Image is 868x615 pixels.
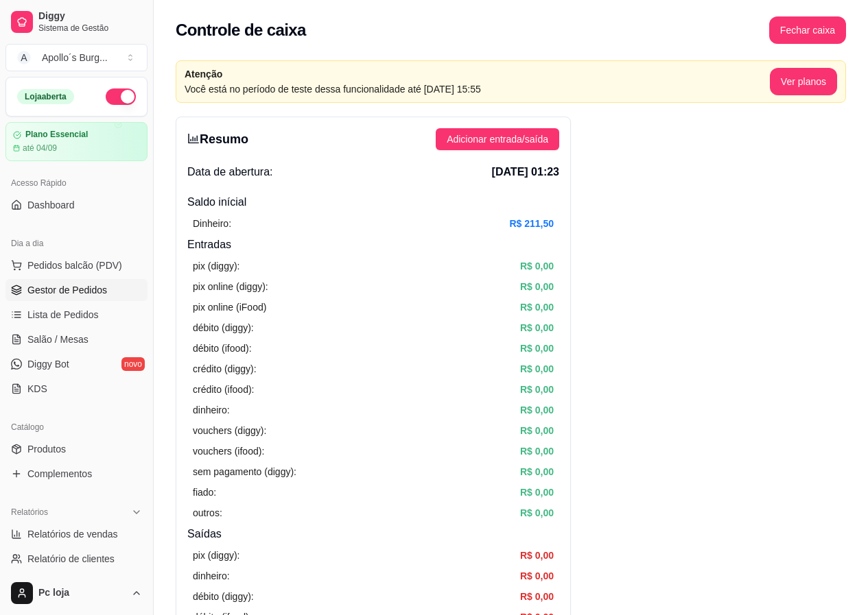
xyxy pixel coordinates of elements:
[27,308,99,322] span: Lista de Pedidos
[5,254,148,276] button: Pedidos balcão (PDV)
[5,5,148,38] a: DiggySistema de Gestão
[27,382,47,396] span: KDS
[5,378,148,400] a: KDS
[5,232,148,254] div: Dia a dia
[520,444,554,459] article: R$ 0,00
[492,164,559,180] span: [DATE] 01:23
[17,51,31,64] span: A
[27,442,66,456] span: Produtos
[38,23,142,34] span: Sistema de Gestão
[27,357,69,371] span: Diggy Bot
[176,19,306,41] h2: Controle de caixa
[520,320,554,335] article: R$ 0,00
[520,423,554,438] article: R$ 0,00
[187,194,559,210] h4: Saldo inícial
[5,463,148,485] a: Complementos
[193,423,266,438] article: vouchers (diggy):
[38,10,142,23] span: Diggy
[193,320,254,335] article: débito (diggy):
[193,485,216,500] article: fiado:
[520,300,554,315] article: R$ 0,00
[5,44,148,71] button: Select a team
[5,194,148,216] a: Dashboard
[5,548,148,570] a: Relatório de clientes
[193,279,268,294] article: pix online (diggy):
[520,464,554,479] article: R$ 0,00
[509,216,554,231] article: R$ 211,50
[520,341,554,356] article: R$ 0,00
[193,589,254,604] article: débito (diggy):
[5,304,148,326] a: Lista de Pedidos
[106,88,136,105] button: Alterar Status
[5,122,148,161] a: Plano Essencialaté 04/09
[187,526,559,542] h4: Saídas
[193,568,230,583] article: dinheiro:
[42,51,108,64] div: Apollo´s Burg ...
[17,89,74,104] div: Loja aberta
[436,128,559,150] button: Adicionar entrada/saída
[520,258,554,274] article: R$ 0,00
[27,283,107,297] span: Gestor de Pedidos
[769,16,846,44] button: Fechar caixa
[187,164,273,180] span: Data de abertura:
[27,552,115,566] span: Relatório de clientes
[187,132,200,145] span: bar-chart
[193,444,264,459] article: vouchers (ifood):
[520,548,554,563] article: R$ 0,00
[193,505,222,520] article: outros:
[193,341,252,356] article: débito (ifood):
[11,507,48,518] span: Relatórios
[5,353,148,375] a: Diggy Botnovo
[27,258,122,272] span: Pedidos balcão (PDV)
[193,300,266,315] article: pix online (iFood)
[5,172,148,194] div: Acesso Rápido
[27,467,92,481] span: Complementos
[447,132,548,147] span: Adicionar entrada/saída
[770,68,837,95] button: Ver planos
[520,485,554,500] article: R$ 0,00
[5,438,148,460] a: Produtos
[23,143,57,154] article: até 04/09
[193,216,231,231] article: Dinheiro:
[193,361,257,376] article: crédito (diggy):
[193,402,230,418] article: dinheiro:
[187,237,559,253] h4: Entradas
[27,527,118,541] span: Relatórios de vendas
[520,279,554,294] article: R$ 0,00
[187,130,248,149] h3: Resumo
[520,382,554,397] article: R$ 0,00
[520,589,554,604] article: R$ 0,00
[5,577,148,610] button: Pc loja
[520,361,554,376] article: R$ 0,00
[27,333,89,346] span: Salão / Mesas
[193,548,239,563] article: pix (diggy):
[185,67,770,82] article: Atenção
[193,258,239,274] article: pix (diggy):
[193,382,254,397] article: crédito (ifood):
[5,328,148,350] a: Salão / Mesas
[520,568,554,583] article: R$ 0,00
[5,523,148,545] a: Relatórios de vendas
[193,464,296,479] article: sem pagamento (diggy):
[5,279,148,301] a: Gestor de Pedidos
[770,76,837,87] a: Ver planos
[185,82,770,97] article: Você está no período de teste dessa funcionalidade até [DATE] 15:55
[27,198,75,212] span: Dashboard
[5,416,148,438] div: Catálogo
[520,505,554,520] article: R$ 0,00
[520,402,554,418] article: R$ 0,00
[38,587,126,599] span: Pc loja
[25,130,88,140] article: Plano Essencial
